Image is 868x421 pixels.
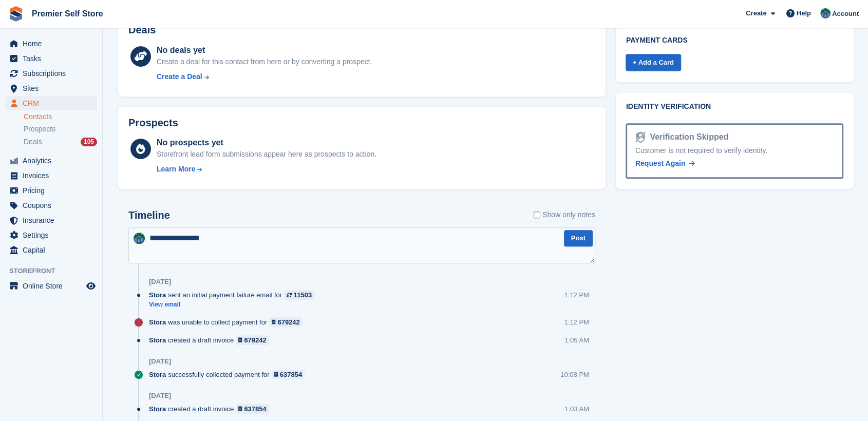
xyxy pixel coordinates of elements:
div: 1:03 AM [564,404,589,414]
div: 10:08 PM [560,370,589,379]
span: Account [832,9,859,19]
button: Post [564,230,593,247]
img: Jo Granger [134,233,145,244]
h2: Prospects [128,117,178,129]
a: Request Again [635,158,695,169]
div: 637854 [280,370,302,379]
span: Storefront [9,266,102,276]
div: successfully collected payment for [149,370,310,379]
div: No prospects yet [157,137,376,149]
label: Show only notes [534,209,595,220]
a: Learn More [157,164,376,175]
span: Analytics [23,154,84,168]
div: Storefront lead form submissions appear here as prospects to action. [157,149,376,160]
span: Tasks [23,51,84,66]
div: 1:12 PM [564,290,589,300]
h2: Deals [128,24,156,36]
span: Pricing [23,183,84,198]
div: Verification Skipped [646,131,728,143]
a: menu [5,66,97,81]
a: Preview store [85,280,97,292]
div: 11503 [293,290,312,300]
a: menu [5,279,97,293]
div: 1:12 PM [564,317,589,327]
h2: Timeline [128,209,170,221]
div: [DATE] [149,392,171,400]
div: 679242 [244,335,266,345]
div: No deals yet [157,44,372,56]
div: [DATE] [149,357,171,366]
a: menu [5,36,97,51]
a: menu [5,183,97,198]
input: Show only notes [534,209,540,220]
div: Learn More [157,164,195,175]
div: 105 [81,138,97,146]
div: created a draft invoice [149,404,274,414]
span: Settings [23,228,84,242]
a: + Add a Card [626,54,681,71]
div: was unable to collect payment for [149,317,308,327]
span: Stora [149,370,166,379]
h2: Identity verification [626,103,843,111]
a: menu [5,81,97,95]
a: Deals 105 [24,137,97,147]
div: created a draft invoice [149,335,274,345]
span: Stora [149,404,166,414]
div: 1:05 AM [564,335,589,345]
a: Prospects [24,124,97,135]
div: Customer is not required to verify identity. [635,145,834,156]
a: View email [149,300,319,309]
a: Contacts [24,112,97,122]
span: Stora [149,335,166,345]
span: Online Store [23,279,84,293]
img: stora-icon-8386f47178a22dfd0bd8f6a31ec36ba5ce8667c1dd55bd0f319d3a0aa187defe.svg [8,6,24,22]
span: Deals [24,137,42,147]
span: Coupons [23,198,84,213]
span: Prospects [24,124,55,134]
div: Create a deal for this contact from here or by converting a prospect. [157,56,372,67]
a: 637854 [272,370,305,379]
a: menu [5,154,97,168]
a: menu [5,213,97,227]
div: [DATE] [149,278,171,286]
a: Premier Self Store [28,5,107,22]
a: 637854 [236,404,269,414]
span: Request Again [635,159,686,167]
div: 637854 [244,404,266,414]
a: menu [5,228,97,242]
img: Jo Granger [820,8,831,18]
div: Create a Deal [157,71,202,82]
span: CRM [23,96,84,110]
a: menu [5,243,97,257]
a: menu [5,168,97,183]
span: Create [746,8,766,18]
a: menu [5,96,97,110]
span: Invoices [23,168,84,183]
span: Insurance [23,213,84,227]
a: menu [5,51,97,66]
span: Sites [23,81,84,95]
span: Stora [149,317,166,327]
span: Subscriptions [23,66,84,81]
h2: Payment cards [626,36,843,45]
div: 679242 [277,317,299,327]
img: Identity Verification Ready [635,131,646,143]
div: sent an initial payment failure email for [149,290,319,300]
span: Help [797,8,811,18]
span: Stora [149,290,166,300]
a: 679242 [269,317,303,327]
a: 11503 [284,290,314,300]
span: Home [23,36,84,51]
a: menu [5,198,97,213]
a: Create a Deal [157,71,372,82]
a: 679242 [236,335,269,345]
span: Capital [23,243,84,257]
